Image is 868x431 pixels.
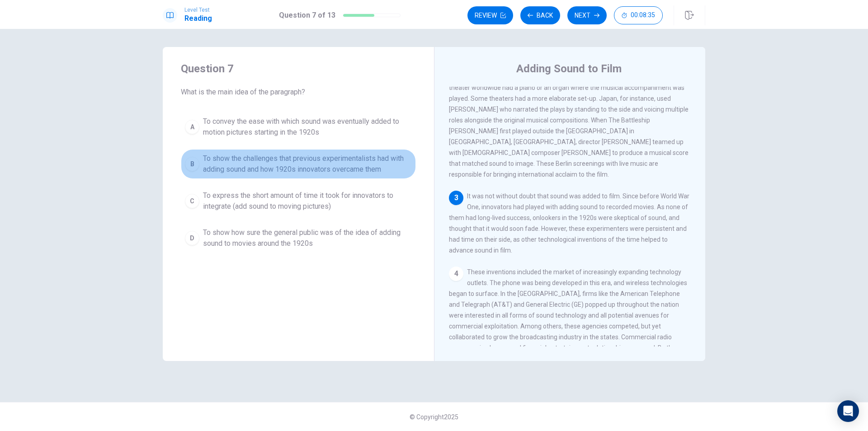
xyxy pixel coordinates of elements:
[631,12,655,19] span: 00:08:35
[516,61,622,76] h4: Adding Sound to Film
[203,153,412,175] span: To show the challenges that previous experimentalists had with adding sound and how 1920s innovat...
[184,7,212,13] span: Level Test
[181,112,416,142] button: ATo convey the ease with which sound was eventually added to motion pictures starting in the 1920s
[184,13,212,24] h1: Reading
[181,61,416,76] h4: Question 7
[837,400,859,422] div: Open Intercom Messenger
[449,192,689,254] span: It was not without doubt that sound was added to film. Since before World War One, innovators had...
[181,186,416,216] button: CTo express the short amount of time it took for innovators to integrate (add sound to moving pic...
[449,268,687,373] span: These inventions included the market of increasingly expanding technology outlets. The phone was ...
[467,6,513,24] button: Review
[185,231,199,245] div: D
[203,227,412,249] span: To show how sure the general public was of the idea of adding sound to movies around the 1920s
[449,62,689,178] span: Before this change, silent films were not in fact "silent." A host of sounds were used to create ...
[410,413,458,421] span: © Copyright 2025
[181,87,416,98] span: What is the main idea of the paragraph?
[614,6,663,24] button: 00:08:35
[449,267,463,281] div: 4
[449,191,463,205] div: 3
[185,120,199,134] div: A
[203,190,412,212] span: To express the short amount of time it took for innovators to integrate (add sound to moving pict...
[279,10,335,21] h1: Question 7 of 13
[520,6,560,24] button: Back
[203,116,412,138] span: To convey the ease with which sound was eventually added to motion pictures starting in the 1920s
[181,223,416,253] button: DTo show how sure the general public was of the idea of adding sound to movies around the 1920s
[185,194,199,208] div: C
[181,149,416,179] button: BTo show the challenges that previous experimentalists had with adding sound and how 1920s innova...
[185,157,199,171] div: B
[567,6,607,24] button: Next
